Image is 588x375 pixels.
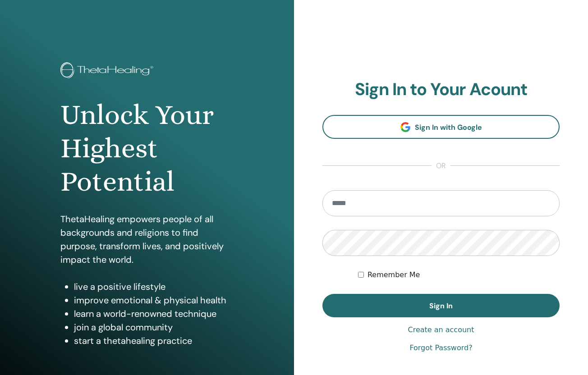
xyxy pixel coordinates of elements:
[409,343,472,353] a: Forgot Password?
[358,270,560,280] div: Keep me authenticated indefinitely or until I manually logout
[74,293,234,307] li: improve emotional & physical health
[367,270,420,280] label: Remember Me
[74,334,234,348] li: start a thetahealing practice
[74,307,234,320] li: learn a world-renowned technique
[322,79,560,100] h2: Sign In to Your Acount
[322,115,560,139] a: Sign In with Google
[432,160,450,171] span: or
[322,294,560,317] button: Sign In
[429,301,453,311] span: Sign In
[60,98,234,199] h1: Unlock Your Highest Potential
[74,280,234,293] li: live a positive lifestyle
[60,212,234,266] p: ThetaHealing empowers people of all backgrounds and religions to find purpose, transform lives, a...
[408,325,474,335] a: Create an account
[415,123,482,132] span: Sign In with Google
[74,320,234,334] li: join a global community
